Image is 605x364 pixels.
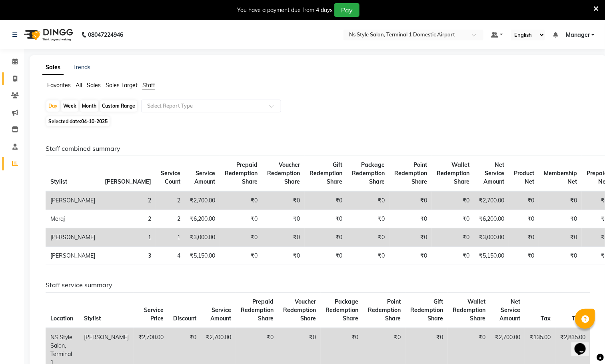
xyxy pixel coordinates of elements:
td: ₹6,200.00 [474,210,509,228]
span: Selected date: [46,116,110,126]
span: Sales [87,82,101,89]
td: ₹0 [509,247,539,265]
td: ₹3,000.00 [185,228,220,247]
td: ₹0 [509,191,539,210]
div: Week [61,100,78,112]
td: ₹0 [220,191,262,210]
b: 08047224946 [88,24,123,46]
a: Sales [42,60,64,75]
td: ₹6,200.00 [185,210,220,228]
td: 1 [100,228,156,247]
span: Favorites [47,82,71,89]
td: 4 [156,247,185,265]
td: ₹0 [347,210,389,228]
span: Voucher Redemption Share [283,298,316,322]
div: Day [46,100,60,112]
span: Service Price [144,306,164,322]
span: Prepaid Redemption Share [225,161,258,185]
h6: Staff combined summary [46,145,588,152]
td: ₹0 [432,247,474,265]
span: [PERSON_NAME] [105,178,151,185]
td: ₹0 [305,228,347,247]
span: Gift Redemption Share [410,298,443,322]
td: 1 [156,228,185,247]
td: ₹0 [432,210,474,228]
td: ₹0 [305,247,347,265]
td: ₹0 [262,228,305,247]
td: ₹2,700.00 [474,191,509,210]
td: ₹0 [539,247,582,265]
span: Discount [173,315,196,322]
td: [PERSON_NAME] [46,228,100,247]
div: You have a payment due from 4 days [237,6,333,14]
td: ₹2,700.00 [185,191,220,210]
td: ₹0 [305,191,347,210]
span: Voucher Redemption Share [267,161,300,185]
td: ₹0 [262,210,305,228]
span: Prepaid Redemption Share [241,298,274,322]
span: Wallet Redemption Share [437,161,469,185]
td: ₹5,150.00 [185,247,220,265]
span: Service Amount [210,306,231,322]
span: Wallet Redemption Share [453,298,485,322]
div: Custom Range [100,100,137,112]
span: Stylist [50,178,67,185]
span: Gift Redemption Share [309,161,342,185]
td: 3 [100,247,156,265]
td: ₹0 [262,191,305,210]
td: ₹0 [220,210,262,228]
td: ₹0 [389,247,432,265]
span: Total [572,315,585,322]
td: 2 [156,191,185,210]
div: Month [80,100,98,112]
td: ₹0 [539,228,582,247]
td: [PERSON_NAME] [46,247,100,265]
td: 2 [156,210,185,228]
td: ₹0 [539,191,582,210]
td: ₹0 [539,210,582,228]
span: Stylist [84,315,101,322]
span: Package Redemption Share [352,161,385,185]
td: ₹0 [305,210,347,228]
span: Product Net [514,170,534,185]
td: ₹0 [432,228,474,247]
img: logo [20,24,75,46]
td: ₹0 [432,191,474,210]
span: All [76,82,82,89]
span: Manager [566,31,590,39]
td: ₹0 [262,247,305,265]
span: Sales Target [106,82,138,89]
span: Membership Net [544,170,577,185]
td: 2 [100,191,156,210]
td: ₹0 [389,191,432,210]
td: ₹0 [509,210,539,228]
td: Meraj [46,210,100,228]
td: ₹0 [347,247,389,265]
td: [PERSON_NAME] [46,191,100,210]
td: ₹0 [389,228,432,247]
span: Staff [142,82,155,89]
td: ₹0 [220,228,262,247]
td: ₹0 [509,228,539,247]
span: 04-10-2025 [81,118,108,124]
span: Location [50,315,73,322]
td: ₹0 [347,191,389,210]
span: Service Amount [194,170,215,185]
td: ₹0 [220,247,262,265]
span: Net Service Amount [483,161,504,185]
iframe: chat widget [571,332,597,356]
span: Service Count [161,170,180,185]
span: Package Redemption Share [325,298,358,322]
span: Point Redemption Share [368,298,401,322]
a: Trends [73,64,90,71]
td: ₹0 [389,210,432,228]
td: ₹0 [347,228,389,247]
h6: Staff service summary [46,281,588,289]
td: ₹3,000.00 [474,228,509,247]
span: Net Service Amount [499,298,520,322]
button: Pay [334,3,359,17]
td: 2 [100,210,156,228]
td: ₹5,150.00 [474,247,509,265]
span: Point Redemption Share [394,161,427,185]
span: Tax [541,315,551,322]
